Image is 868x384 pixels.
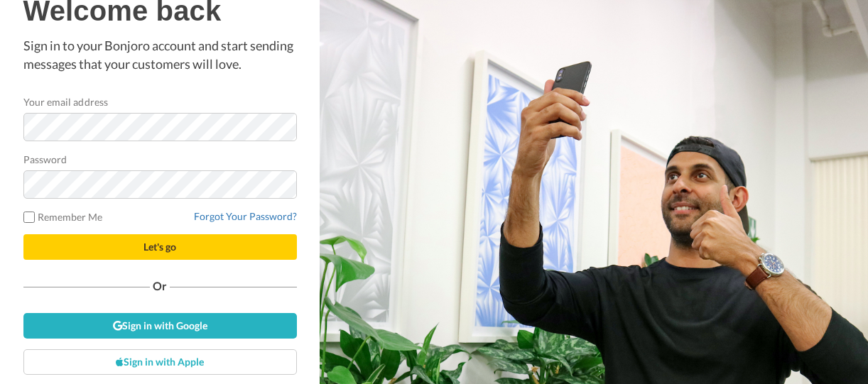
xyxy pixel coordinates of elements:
a: Forgot Your Password? [194,210,297,222]
input: Remember Me [23,212,35,223]
a: Sign in with Google [23,313,297,339]
label: Your email address [23,94,108,109]
span: Or [150,281,170,291]
label: Remember Me [23,209,103,224]
span: Let's go [143,241,176,253]
label: Password [23,152,67,167]
p: Sign in to your Bonjoro account and start sending messages that your customers will love. [23,37,297,73]
button: Let's go [23,234,297,260]
a: Sign in with Apple [23,349,297,375]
